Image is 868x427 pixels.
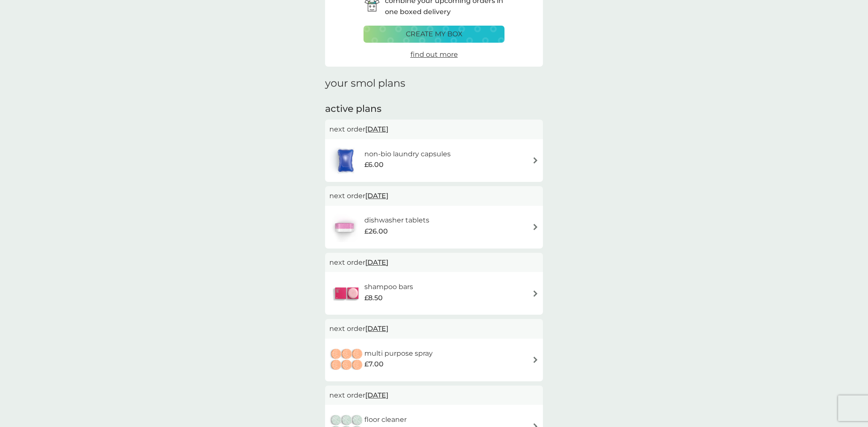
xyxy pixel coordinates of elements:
img: non-bio laundry capsules [329,146,362,175]
img: arrow right [532,290,539,297]
img: multi purpose spray [329,345,364,375]
span: [DATE] [365,254,388,271]
p: create my box [406,29,463,40]
h6: floor cleaner [364,414,407,425]
span: £7.00 [364,359,384,370]
h6: dishwasher tablets [364,215,429,226]
h6: non-bio laundry capsules [364,149,451,160]
h2: active plans [325,102,543,116]
span: [DATE] [365,187,388,204]
h1: your smol plans [325,77,543,90]
img: arrow right [532,224,539,230]
button: create my box [364,26,504,43]
p: next order [329,190,539,202]
span: £8.50 [364,292,383,304]
span: £26.00 [364,226,388,237]
img: dishwasher tablets [329,212,359,242]
span: [DATE] [365,320,388,337]
p: next order [329,124,539,135]
h6: shampoo bars [364,281,413,292]
h6: multi purpose spray [364,348,433,359]
p: next order [329,390,539,401]
img: arrow right [532,157,539,164]
span: [DATE] [365,387,388,404]
p: next order [329,257,539,268]
span: find out more [411,50,458,58]
img: shampoo bars [329,278,364,308]
img: arrow right [532,357,539,363]
p: next order [329,323,539,334]
span: [DATE] [365,121,388,137]
a: find out more [411,49,458,60]
span: £6.00 [364,159,384,170]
